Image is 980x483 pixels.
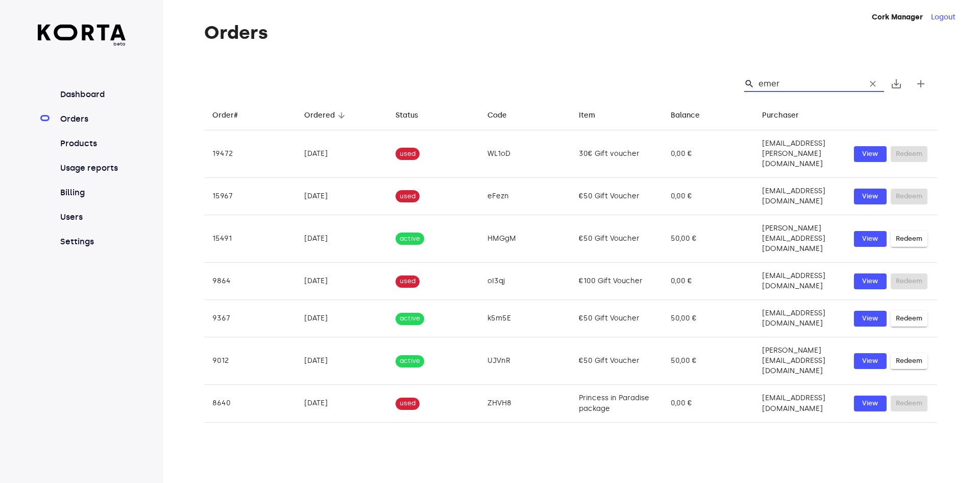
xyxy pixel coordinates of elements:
[859,313,881,325] span: View
[396,399,420,408] span: used
[754,300,846,337] td: [EMAIL_ADDRESS][DOMAIN_NAME]
[479,385,571,422] td: ZHVH8
[571,300,663,337] td: €50 Gift Voucher
[891,353,927,369] button: Redeem
[58,162,126,174] a: Usage reports
[396,149,420,159] span: used
[915,78,927,90] span: add
[868,79,878,89] span: clear
[58,88,126,101] a: Dashboard
[204,263,296,300] td: 9864
[754,215,846,263] td: [PERSON_NAME][EMAIL_ADDRESS][DOMAIN_NAME]
[854,189,887,204] button: View
[579,109,595,122] div: Item
[58,113,126,125] a: Orders
[296,178,388,215] td: [DATE]
[854,146,887,162] button: View
[396,234,424,244] span: active
[754,337,846,385] td: [PERSON_NAME][EMAIL_ADDRESS][DOMAIN_NAME]
[671,109,700,122] div: Balance
[212,109,238,122] div: Order#
[859,148,881,160] span: View
[663,263,754,300] td: 0,00 €
[479,300,571,337] td: k5m5E
[862,73,884,95] button: Clear Search
[487,109,520,122] span: Code
[58,211,126,223] a: Users
[304,109,348,122] span: Ordered
[396,314,424,324] span: active
[754,130,846,178] td: [EMAIL_ADDRESS][PERSON_NAME][DOMAIN_NAME]
[296,300,388,337] td: [DATE]
[854,396,887,411] button: View
[479,337,571,385] td: UJVnR
[663,130,754,178] td: 0,00 €
[909,72,933,96] button: Create new gift card
[663,300,754,337] td: 50,00 €
[212,109,251,122] span: Order#
[859,275,881,287] span: View
[337,111,346,120] span: arrow_downward
[296,337,388,385] td: [DATE]
[296,130,388,178] td: [DATE]
[204,337,296,385] td: 9012
[296,215,388,263] td: [DATE]
[58,236,126,248] a: Settings
[663,178,754,215] td: 0,00 €
[204,178,296,215] td: 15967
[758,76,857,92] input: Search
[854,311,887,327] button: View
[479,263,571,300] td: oI3qj
[38,40,126,48] span: beta
[872,13,923,21] strong: Cork Manager
[859,398,881,409] span: View
[671,109,713,122] span: Balance
[931,12,955,22] button: Logout
[896,313,922,325] span: Redeem
[204,385,296,422] td: 8640
[396,277,420,286] span: used
[854,353,887,369] button: View
[571,215,663,263] td: €50 Gift Voucher
[487,109,507,122] div: Code
[571,263,663,300] td: €100 Gift Voucher
[571,385,663,422] td: Princess in Paradise package
[896,233,922,245] span: Redeem
[296,263,388,300] td: [DATE]
[744,79,754,89] span: Search
[859,233,881,245] span: View
[890,78,902,90] span: save_alt
[204,300,296,337] td: 9367
[304,109,335,122] div: Ordered
[762,109,799,122] div: Purchaser
[859,191,881,202] span: View
[891,231,927,247] button: Redeem
[571,178,663,215] td: €50 Gift Voucher
[296,385,388,422] td: [DATE]
[571,130,663,178] td: 30€ Gift voucher
[884,72,909,96] button: Export
[58,187,126,199] a: Billing
[754,178,846,215] td: [EMAIL_ADDRESS][DOMAIN_NAME]
[38,25,126,48] a: beta
[663,385,754,422] td: 0,00 €
[58,137,126,150] a: Products
[754,263,846,300] td: [EMAIL_ADDRESS][DOMAIN_NAME]
[396,356,424,366] span: active
[854,231,887,247] button: View
[204,130,296,178] td: 19472
[854,273,887,289] button: View
[38,25,126,40] img: Korta
[663,337,754,385] td: 50,00 €
[396,192,420,201] span: used
[479,215,571,263] td: HMGgM
[663,215,754,263] td: 50,00 €
[479,130,571,178] td: WL1oD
